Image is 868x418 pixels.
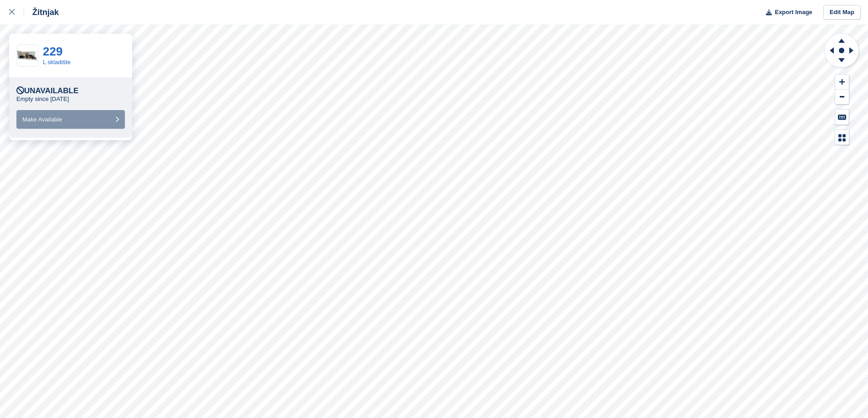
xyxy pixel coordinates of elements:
a: L skladište [43,59,71,65]
button: Keyboard Shortcuts [835,110,849,125]
a: Edit Map [823,5,861,20]
button: Zoom In [835,75,849,90]
p: Empty since [DATE] [16,96,69,103]
a: 229 [43,45,62,58]
div: Žitnjak [24,7,59,18]
button: Zoom Out [835,90,849,105]
button: Make Available [16,110,125,129]
span: Export Image [775,8,812,17]
button: Export Image [760,5,812,20]
div: Unavailable [16,86,78,96]
img: container-lg-1024x492.png [17,50,38,60]
button: Map Legend [835,130,849,145]
span: Make Available [22,116,62,123]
